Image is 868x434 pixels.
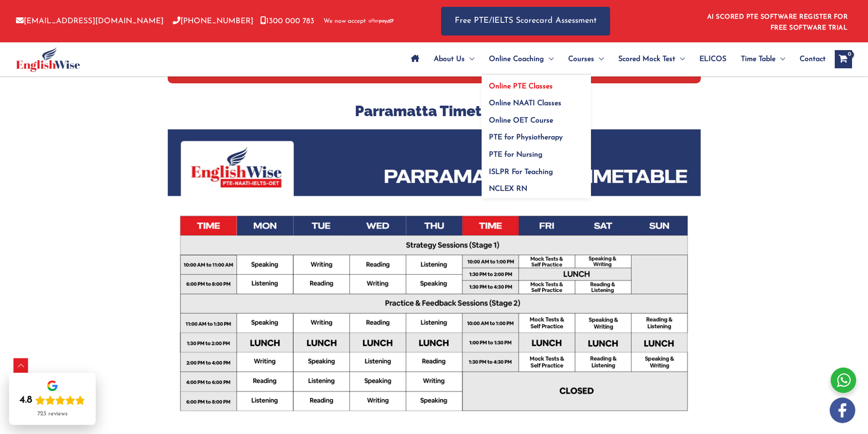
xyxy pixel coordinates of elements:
span: Online Coaching [489,43,544,75]
span: Menu Toggle [594,43,604,75]
img: white-facebook.png [830,398,855,423]
a: PTE for Physiotherapy [482,126,591,143]
div: Rating: 4.8 out of 5 [20,394,85,407]
span: Menu Toggle [465,43,474,75]
a: ELICOS [692,43,734,75]
a: Contact [792,43,826,75]
div: 4.8 [20,394,32,407]
a: CoursesMenu Toggle [561,43,611,75]
aside: Header Widget 1 [702,6,852,36]
span: About Us [434,43,465,75]
span: Time Table [741,43,776,75]
h3: Parramatta Timetable [168,102,701,121]
span: PTE for Physiotherapy [489,134,563,141]
nav: Site Navigation: Main Menu [404,43,826,75]
a: Online CoachingMenu Toggle [482,43,561,75]
span: Menu Toggle [544,43,554,75]
span: Menu Toggle [675,43,685,75]
span: NCLEX RN [489,185,527,193]
a: 1300 000 783 [260,17,314,25]
a: ISLPR For Teaching [482,160,591,178]
img: Afterpay-Logo [369,19,394,24]
span: PTE for Nursing [489,151,543,158]
span: Contact [800,43,826,75]
span: ISLPR For Teaching [489,168,553,176]
a: Online PTE Classes [482,75,591,92]
span: Online OET Course [489,117,553,124]
a: Free PTE/IELTS Scorecard Assessment [441,7,610,36]
span: Online NAATI Classes [489,100,561,107]
a: [EMAIL_ADDRESS][DOMAIN_NAME] [16,17,164,25]
a: View Shopping Cart, empty [835,50,852,68]
a: [PHONE_NUMBER] [173,17,253,25]
a: NCLEX RN [482,178,591,199]
span: We now accept [324,17,366,26]
span: ELICOS [699,43,726,75]
a: Online NAATI Classes [482,92,591,109]
div: 723 reviews [37,410,67,418]
a: PTE for Nursing [482,143,591,161]
a: Online OET Course [482,109,591,126]
span: Scored Mock Test [618,43,675,75]
img: cropped-ew-logo [16,47,80,72]
a: Time TableMenu Toggle [734,43,792,75]
a: About UsMenu Toggle [426,43,482,75]
span: Online PTE Classes [489,83,553,90]
span: Menu Toggle [776,43,785,75]
a: Scored Mock TestMenu Toggle [611,43,692,75]
span: Courses [568,43,594,75]
a: AI SCORED PTE SOFTWARE REGISTER FOR FREE SOFTWARE TRIAL [707,14,848,31]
